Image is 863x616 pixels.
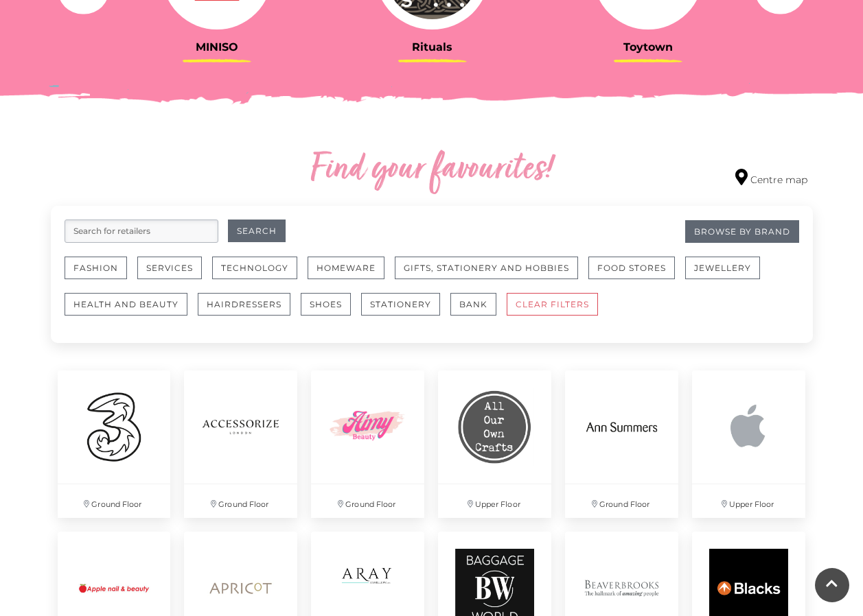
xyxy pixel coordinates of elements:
a: Ground Floor [304,364,431,525]
a: Technology [212,257,308,293]
button: Jewellery [685,257,760,279]
p: Ground Floor [311,484,424,518]
p: Upper Floor [692,484,805,518]
button: Services [137,257,202,279]
p: Upper Floor [438,484,551,518]
a: Ground Floor [51,364,178,525]
h2: Find your favourites! [181,148,682,192]
button: Health and Beauty [65,293,187,316]
button: Fashion [65,257,127,279]
button: Food Stores [588,257,675,279]
a: Jewellery [685,257,770,293]
button: Technology [212,257,297,279]
a: Centre map [735,169,807,187]
h3: MINISO [119,40,314,54]
a: Stationery [361,293,450,329]
a: Food Stores [588,257,685,293]
a: Health and Beauty [65,293,198,329]
a: Upper Floor [431,364,558,525]
h3: Rituals [335,40,530,54]
button: Stationery [361,293,440,316]
button: Hairdressers [198,293,290,316]
a: Fashion [65,257,137,293]
button: Homeware [308,257,384,279]
button: Shoes [301,293,351,316]
p: Ground Floor [58,484,171,518]
p: Ground Floor [565,484,678,518]
a: Gifts, Stationery and Hobbies [395,257,588,293]
button: Gifts, Stationery and Hobbies [395,257,578,279]
a: Ground Floor [558,364,685,525]
a: Hairdressers [198,293,301,329]
a: Services [137,257,212,293]
a: Homeware [308,257,395,293]
a: Bank [450,293,507,329]
p: Ground Floor [184,484,297,518]
button: CLEAR FILTERS [507,293,598,316]
a: Shoes [301,293,361,329]
button: Search [228,220,286,242]
a: Browse By Brand [685,220,799,243]
a: Upper Floor [685,364,812,525]
a: Ground Floor [177,364,304,525]
h3: Toytown [551,40,746,54]
button: Bank [450,293,496,316]
input: Search for retailers [65,220,218,243]
a: CLEAR FILTERS [507,293,608,329]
